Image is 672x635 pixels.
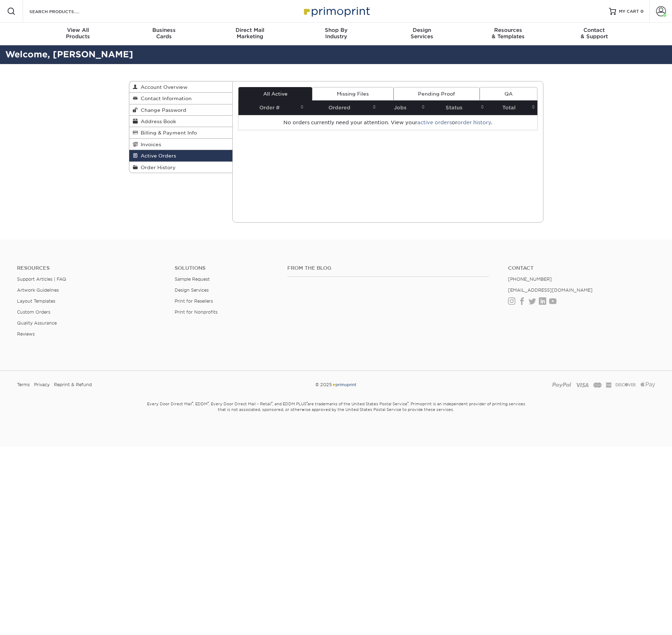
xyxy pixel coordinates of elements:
sup: ® [271,401,272,405]
a: BusinessCards [121,23,207,45]
a: Sample Request [175,276,210,282]
a: View AllProducts [35,23,121,45]
a: Account Overview [129,81,233,93]
sup: ® [407,401,408,405]
span: Contact [551,27,637,33]
a: QA [480,87,537,101]
a: Privacy [34,379,50,390]
a: order history [457,120,491,125]
a: Missing Files [312,87,393,101]
div: & Templates [465,27,551,40]
img: Primoprint [332,382,357,387]
th: Status [427,101,486,115]
span: Resources [465,27,551,33]
a: Invoices [129,139,233,150]
th: Ordered [306,101,378,115]
img: Primoprint [301,4,372,19]
a: Design Services [175,287,209,293]
a: Contact& Support [551,23,637,45]
th: Total [486,101,537,115]
span: Invoices [138,142,161,147]
h4: Resources [17,265,164,271]
a: Print for Resellers [175,298,213,304]
sup: ® [192,401,193,405]
span: Active Orders [138,153,176,159]
span: Design [379,27,465,33]
div: Products [35,27,121,40]
h4: Solutions [175,265,277,271]
div: Cards [121,27,207,40]
a: Contact Information [129,93,233,104]
a: Reviews [17,331,35,337]
a: Artwork Guidelines [17,287,59,293]
a: Change Password [129,104,233,116]
a: Resources& Templates [465,23,551,45]
a: Terms [17,379,30,390]
div: Marketing [207,27,293,40]
a: Quality Assurance [17,320,57,326]
span: Shop By [293,27,379,33]
a: Billing & Payment Info [129,127,233,138]
sup: ® [306,401,307,405]
a: Print for Nonprofits [175,309,218,315]
a: [EMAIL_ADDRESS][DOMAIN_NAME] [508,287,593,293]
a: All Active [238,87,312,101]
h4: From the Blog [287,265,489,271]
div: & Support [551,27,637,40]
input: SEARCH PRODUCTS..... [29,7,98,16]
span: Business [121,27,207,33]
a: Custom Orders [17,309,50,315]
a: Support Articles | FAQ [17,276,66,282]
a: active orders [417,120,452,125]
span: Address Book [138,119,176,124]
span: Contact Information [138,96,192,101]
a: [PHONE_NUMBER] [508,276,552,282]
td: No orders currently need your attention. View your or . [238,115,537,130]
a: Active Orders [129,150,233,161]
span: View All [35,27,121,33]
a: Contact [508,265,655,271]
span: Order History [138,165,176,170]
a: Layout Templates [17,298,55,304]
a: Reprint & Refund [54,379,92,390]
a: Direct MailMarketing [207,23,293,45]
span: Change Password [138,107,186,113]
div: Industry [293,27,379,40]
small: Every Door Direct Mail , EDDM , Every Door Direct Mail – Retail , and EDDM PLUS are trademarks of... [129,399,543,430]
th: Order # [238,101,306,115]
div: Services [379,27,465,40]
a: Order History [129,162,233,173]
span: Billing & Payment Info [138,130,197,136]
div: © 2025 [228,379,444,390]
a: Pending Proof [394,87,480,101]
a: Address Book [129,116,233,127]
span: Account Overview [138,84,187,90]
span: MY CART [619,8,639,15]
sup: ® [208,401,209,405]
a: Shop ByIndustry [293,23,379,45]
th: Jobs [378,101,427,115]
span: Direct Mail [207,27,293,33]
a: DesignServices [379,23,465,45]
span: 0 [640,9,644,14]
